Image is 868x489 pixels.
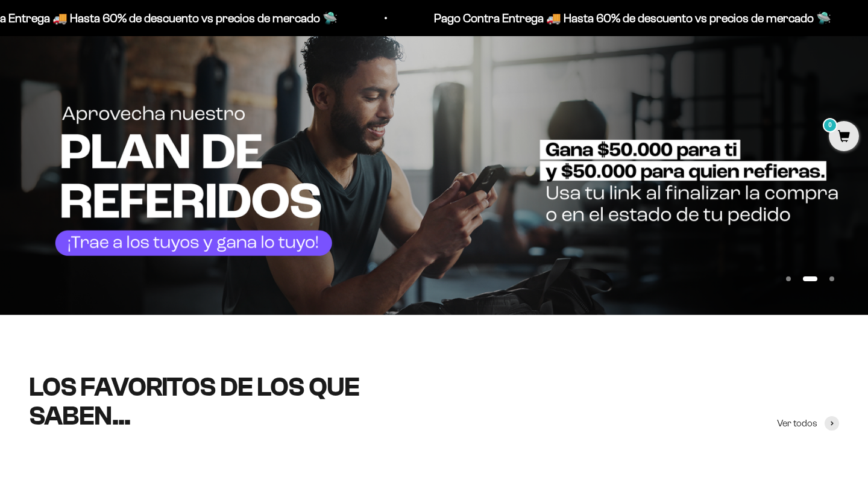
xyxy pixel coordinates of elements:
[777,416,817,431] span: Ver todos
[777,416,839,431] a: Ver todos
[414,8,811,28] p: Pago Contra Entrega 🚚 Hasta 60% de descuento vs precios de mercado 🛸
[29,372,359,431] split-lines: LOS FAVORITOS DE LOS QUE SABEN...
[823,118,837,132] mark: 0
[829,131,859,144] a: 0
